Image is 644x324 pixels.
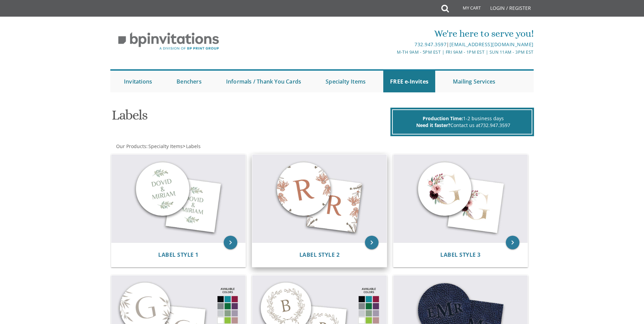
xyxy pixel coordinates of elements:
[440,252,481,258] a: Label Style 3
[224,236,237,249] a: keyboard_arrow_right
[115,143,146,149] a: Our Products
[449,41,534,48] a: [EMAIL_ADDRESS][DOMAIN_NAME]
[183,143,201,149] span: >
[448,1,485,18] a: My Cart
[319,71,372,92] a: Specialty Items
[170,71,208,92] a: Benchers
[252,155,387,243] img: Label Style 2
[480,122,510,128] a: 732.947.3597
[415,41,446,48] a: 732.947.3597
[416,122,450,128] span: Need it faster?
[112,108,389,128] h1: Labels
[148,143,183,149] a: Specialty Items
[299,252,340,258] a: Label Style 2
[365,236,379,249] a: keyboard_arrow_right
[299,251,340,258] span: Label Style 2
[252,27,534,40] div: We're here to serve you!
[186,143,201,149] span: Labels
[110,27,227,55] img: BP Invitation Loft
[111,155,246,243] img: Label Style 1
[423,115,463,122] span: Production Time:
[252,40,534,49] div: |
[110,143,322,150] div: :
[158,251,199,258] span: Label Style 1
[219,71,308,92] a: Informals / Thank You Cards
[383,71,435,92] a: FREE e-Invites
[403,115,523,129] p: 1-2 business days Contact us at
[185,143,201,149] a: Labels
[148,143,183,149] span: Specialty Items
[252,49,534,56] div: M-Th 9am - 5pm EST | Fri 9am - 1pm EST | Sun 11am - 3pm EST
[446,71,502,92] a: Mailing Services
[506,236,519,249] a: keyboard_arrow_right
[393,155,528,243] img: Label Style 3
[440,251,481,258] span: Label Style 3
[117,71,159,92] a: Invitations
[158,252,199,258] a: Label Style 1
